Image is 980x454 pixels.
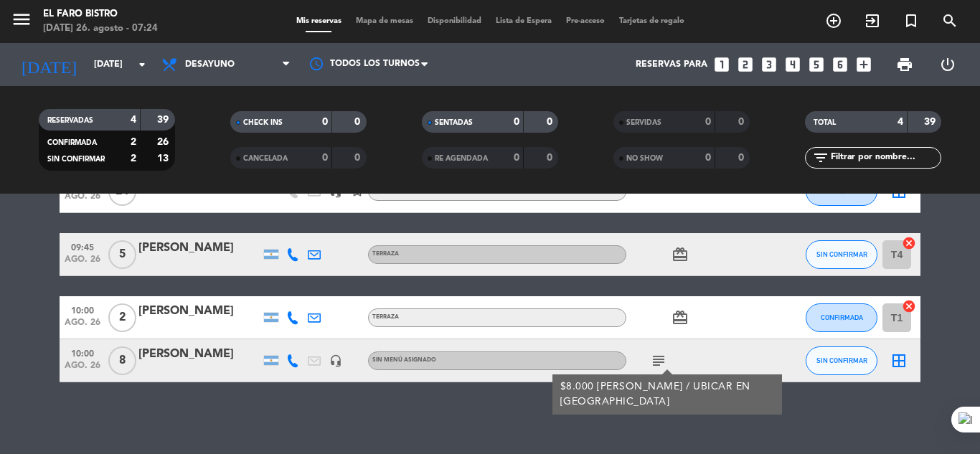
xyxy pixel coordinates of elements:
i: menu [11,9,32,30]
span: ago. 26 [65,255,100,271]
span: RESERVADAS [47,117,93,124]
button: SIN CONFIRMAR [806,240,877,269]
span: SENTADAS [435,119,473,126]
span: Mapa de mesas [349,17,420,25]
span: Mis reservas [289,17,349,25]
i: add_box [854,55,873,74]
i: cancel [902,236,916,250]
i: power_settings_new [939,56,956,73]
span: 8 [108,346,136,375]
strong: 0 [354,153,363,163]
i: card_giftcard [672,309,689,326]
span: SERVIDAS [626,119,661,126]
span: ago. 26 [65,318,100,334]
strong: 39 [924,117,938,127]
span: 10:00 [65,344,100,361]
div: [PERSON_NAME] [138,302,260,321]
span: 09:45 [65,238,100,255]
i: looks_4 [783,55,802,74]
i: headset_mic [329,354,342,367]
span: ago. 26 [65,191,100,208]
strong: 2 [131,137,136,147]
span: 5 [108,240,136,269]
strong: 0 [547,117,555,127]
strong: 4 [131,115,136,125]
div: LOG OUT [926,43,969,86]
span: SIN CONFIRMAR [47,156,105,163]
span: Pre-acceso [559,17,612,25]
i: looks_5 [807,55,826,74]
span: RE AGENDADA [435,155,488,162]
span: TOTAL [814,119,836,126]
div: $8.000 [PERSON_NAME] / UBICAR EN [GEOGRAPHIC_DATA] [560,379,775,410]
span: Terraza [372,251,399,257]
span: SIN CONFIRMAR [816,356,867,364]
span: Reservas para [636,60,707,70]
i: card_giftcard [672,246,689,263]
strong: 39 [157,115,171,125]
span: Terraza [372,314,399,320]
span: 10:00 [65,301,100,318]
strong: 13 [157,153,171,164]
button: SIN CONFIRMAR [806,346,877,375]
i: looks_two [736,55,755,74]
span: CONFIRMADA [821,313,863,321]
i: subject [650,352,667,369]
strong: 0 [738,153,747,163]
span: CHECK INS [243,119,283,126]
span: CONFIRMADA [47,139,97,146]
strong: 4 [897,117,903,127]
span: ago. 26 [65,361,100,377]
strong: 0 [322,153,328,163]
i: filter_list [812,149,829,166]
span: Desayuno [185,60,235,70]
i: looks_one [712,55,731,74]
strong: 0 [705,153,711,163]
i: add_circle_outline [825,12,842,29]
span: SIN CONFIRMAR [816,250,867,258]
div: El Faro Bistro [43,7,158,22]
i: cancel [902,299,916,313]
button: menu [11,9,32,35]
i: search [941,12,958,29]
strong: 0 [705,117,711,127]
span: 2 [108,303,136,332]
i: turned_in_not [903,12,920,29]
i: looks_6 [831,55,849,74]
strong: 2 [131,153,136,164]
strong: 0 [738,117,747,127]
span: Sin menú asignado [372,188,436,194]
div: [PERSON_NAME] [138,345,260,364]
strong: 0 [354,117,363,127]
span: CANCELADA [243,155,288,162]
strong: 0 [514,117,519,127]
i: exit_to_app [864,12,881,29]
span: Sin menú asignado [372,357,436,363]
span: Lista de Espera [489,17,559,25]
i: arrow_drop_down [133,56,151,73]
strong: 0 [322,117,328,127]
div: [PERSON_NAME] [138,239,260,257]
span: NO SHOW [626,155,663,162]
strong: 26 [157,137,171,147]
span: Disponibilidad [420,17,489,25]
i: border_all [890,352,908,369]
button: CONFIRMADA [806,303,877,332]
i: looks_3 [760,55,778,74]
input: Filtrar por nombre... [829,150,941,166]
strong: 0 [514,153,519,163]
strong: 0 [547,153,555,163]
div: [DATE] 26. agosto - 07:24 [43,22,158,36]
i: [DATE] [11,49,87,80]
span: Tarjetas de regalo [612,17,692,25]
span: print [896,56,913,73]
